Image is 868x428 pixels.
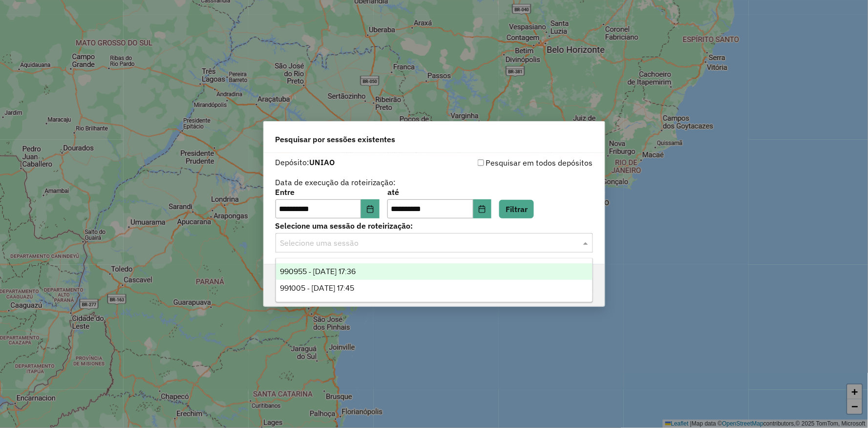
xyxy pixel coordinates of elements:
button: Choose Date [361,199,380,219]
label: até [387,186,491,198]
span: 991005 - [DATE] 17:45 [280,284,354,292]
span: Pesquisar por sessões existentes [275,133,396,145]
div: Pesquisar em todos depósitos [434,157,593,169]
label: Depósito: [275,156,335,168]
button: Filtrar [499,200,534,218]
label: Entre [275,186,380,198]
ng-dropdown-panel: Options list [275,258,593,302]
label: Data de execução da roteirização: [275,176,396,188]
span: 990955 - [DATE] 17:36 [280,267,356,276]
button: Choose Date [473,199,492,219]
strong: UNIAO [310,157,335,167]
label: Selecione uma sessão de roteirização: [275,220,593,232]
